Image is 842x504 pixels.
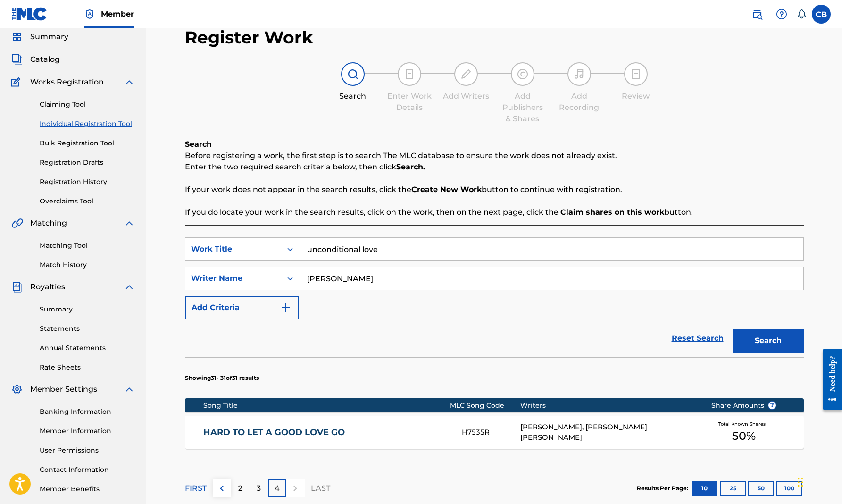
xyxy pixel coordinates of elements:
p: LAST [311,483,330,494]
p: 2 [238,483,242,494]
img: expand [124,281,135,293]
a: Claiming Tool [40,100,135,109]
a: Overclaims Tool [40,196,135,206]
a: User Permissions [40,445,135,455]
img: Summary [11,31,23,42]
span: Member Settings [30,384,97,395]
h2: Register Work [185,27,313,48]
div: Search [329,91,376,102]
a: Bulk Registration Tool [40,138,135,148]
img: 9d2ae6d4665cec9f34b9.svg [280,302,292,313]
span: Summary [30,31,68,42]
a: Summary [40,304,135,314]
img: step indicator icon for Review [630,68,642,80]
span: Share Amounts [711,401,776,411]
button: 25 [720,481,746,496]
a: Registration Drafts [40,158,135,168]
a: Matching Tool [40,241,135,251]
a: Statements [40,324,135,334]
img: step indicator icon for Add Publishers & Shares [517,68,528,80]
div: Writer Name [191,273,276,284]
div: Add Writers [442,91,490,102]
img: MLC Logo [11,7,48,21]
p: If you do locate your work in the search results, click on the work, then on the next page, click... [185,207,804,218]
p: Showing 31 - 31 of 31 results [185,374,259,382]
a: Contact Information [40,465,135,475]
a: Banking Information [40,407,135,417]
img: Works Registration [11,76,24,88]
img: expand [124,76,135,88]
button: Search [733,329,804,353]
button: Add Criteria [185,296,299,319]
a: HARD TO LET A GOOD LOVE GO [203,427,449,438]
strong: Search. [396,162,425,171]
img: Royalties [11,281,23,293]
div: Help [772,5,791,24]
img: left [216,483,227,494]
button: 50 [748,481,774,496]
form: Search Form [185,237,804,357]
img: step indicator icon for Search [347,68,358,80]
div: [PERSON_NAME], [PERSON_NAME] [PERSON_NAME] [520,422,697,443]
div: Work Title [191,244,276,255]
button: 100 [776,481,802,496]
span: Matching [30,218,67,229]
a: Rate Sheets [40,362,135,372]
a: Match History [40,260,135,270]
div: MLC Song Code [450,401,521,411]
a: CatalogCatalog [11,54,60,65]
img: search [751,8,763,20]
div: Review [612,91,659,102]
div: Notifications [797,9,806,19]
span: ? [768,402,776,409]
div: Enter Work Details [386,91,433,113]
span: Royalties [30,281,65,293]
span: Catalog [30,54,60,65]
img: step indicator icon for Enter Work Details [404,68,415,80]
p: Results Per Page: [637,484,691,493]
p: 4 [275,483,280,494]
a: Annual Statements [40,343,135,353]
a: Registration History [40,177,135,187]
div: Song Title [203,401,450,411]
img: expand [124,384,135,395]
img: step indicator icon for Add Writers [460,68,472,80]
img: Catalog [11,54,23,65]
div: Writers [520,401,697,411]
div: Add Recording [556,91,603,113]
div: Add Publishers & Shares [499,91,546,125]
a: SummarySummary [11,31,68,42]
iframe: Resource Center [816,341,842,419]
strong: Claim shares on this work [560,208,664,217]
button: 10 [692,481,717,496]
iframe: Chat Widget [795,459,842,504]
img: Matching [11,218,23,229]
span: Member [101,8,134,19]
p: Enter the two required search criteria below, then click [185,161,804,173]
div: H7535R [462,427,521,438]
span: 50 % [732,428,756,445]
img: step indicator icon for Add Recording [574,68,585,80]
a: Member Information [40,426,135,436]
p: If your work does not appear in the search results, click the button to continue with registration. [185,184,804,195]
img: Member Settings [11,384,23,395]
a: Public Search [748,5,767,24]
img: help [776,8,787,20]
img: Top Rightsholder [84,8,95,20]
p: FIRST [185,483,207,494]
div: Drag [798,468,803,496]
p: Before registering a work, the first step is to search The MLC database to ensure the work does n... [185,150,804,161]
img: expand [124,218,135,229]
div: User Menu [812,5,831,24]
a: Individual Registration Tool [40,119,135,129]
a: Reset Search [667,328,728,349]
a: Member Benefits [40,484,135,494]
strong: Create New Work [411,185,482,194]
span: Total Known Shares [718,420,769,428]
span: Works Registration [30,76,104,88]
p: 3 [257,483,261,494]
b: Search [185,140,212,149]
